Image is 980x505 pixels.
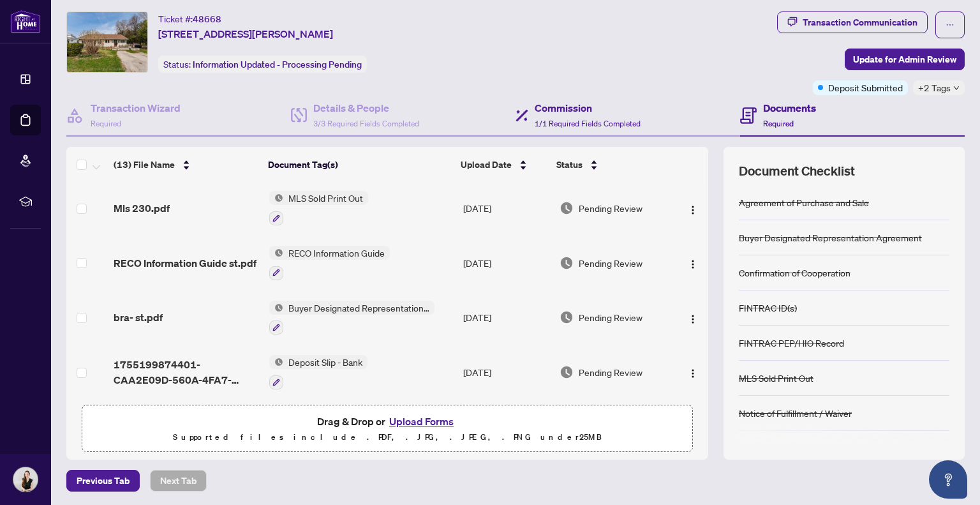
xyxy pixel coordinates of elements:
[953,85,960,91] span: down
[385,413,457,430] button: Upload Forms
[739,371,813,385] div: MLS Sold Print Out
[458,236,554,290] td: [DATE]
[763,119,794,128] span: Required
[535,100,641,116] h4: Commission
[929,460,967,499] button: Open asap
[283,191,368,205] span: MLS Sold Print Out
[313,119,419,128] span: 3/3 Required Fields Completed
[10,10,41,33] img: logo
[918,80,951,95] span: +2 Tags
[269,191,283,205] img: Status Icon
[461,158,512,172] span: Upload Date
[456,147,551,183] th: Upload Date
[114,357,258,388] span: 1755199874401-CAA2E09D-560A-4FA7-9F81-A43A5FB9F613.jpeg
[158,26,333,41] span: [STREET_ADDRESS][PERSON_NAME]
[269,355,367,389] button: Status IconDeposit Slip - Bank
[193,13,221,25] span: 48668
[560,256,574,270] img: Document Status
[683,253,703,273] button: Logo
[688,259,698,269] img: Logo
[90,430,685,445] p: Supported files include .PDF, .JPG, .JPEG, .PNG under 25 MB
[739,266,850,280] div: Confirmation of Cooperation
[114,310,163,325] span: bra- st.pdf
[91,119,121,128] span: Required
[458,345,554,400] td: [DATE]
[845,49,965,70] button: Update for Admin Review
[66,470,140,492] button: Previous Tab
[458,181,554,236] td: [DATE]
[551,147,671,183] th: Status
[283,246,390,260] span: RECO Information Guide
[193,59,362,70] span: Information Updated - Processing Pending
[108,147,263,183] th: (13) File Name
[828,80,903,94] span: Deposit Submitted
[535,119,641,128] span: 1/1 Required Fields Completed
[560,310,574,324] img: Document Status
[158,11,221,26] div: Ticket #:
[269,246,390,280] button: Status IconRECO Information Guide
[739,336,844,350] div: FINTRAC PEP/HIO Record
[114,158,175,172] span: (13) File Name
[269,301,283,315] img: Status Icon
[114,255,256,271] span: RECO Information Guide st.pdf
[739,162,855,180] span: Document Checklist
[91,100,181,116] h4: Transaction Wizard
[683,362,703,382] button: Logo
[683,198,703,218] button: Logo
[739,301,797,315] div: FINTRAC ID(s)
[269,355,283,369] img: Status Icon
[67,12,147,72] img: IMG-S12291694_1.jpg
[560,365,574,379] img: Document Status
[579,365,642,379] span: Pending Review
[82,405,692,453] span: Drag & Drop orUpload FormsSupported files include .PDF, .JPG, .JPEG, .PNG under25MB
[313,100,419,116] h4: Details & People
[556,158,583,172] span: Status
[739,195,869,209] div: Agreement of Purchase and Sale
[688,205,698,215] img: Logo
[114,200,170,216] span: Mls 230.pdf
[803,12,917,33] div: Transaction Communication
[739,230,922,245] div: Buyer Designated Representation Agreement
[579,256,642,270] span: Pending Review
[269,246,283,260] img: Status Icon
[688,368,698,379] img: Logo
[739,406,852,420] div: Notice of Fulfillment / Waiver
[458,290,554,345] td: [DATE]
[269,191,368,225] button: Status IconMLS Sold Print Out
[579,201,642,215] span: Pending Review
[158,56,367,73] div: Status:
[283,355,367,369] span: Deposit Slip - Bank
[777,11,928,33] button: Transaction Communication
[77,471,130,491] span: Previous Tab
[688,314,698,324] img: Logo
[579,310,642,324] span: Pending Review
[283,301,434,315] span: Buyer Designated Representation Agreement
[946,20,954,29] span: ellipsis
[13,467,38,492] img: Profile Icon
[560,201,574,215] img: Document Status
[150,470,207,492] button: Next Tab
[269,301,434,335] button: Status IconBuyer Designated Representation Agreement
[317,413,457,430] span: Drag & Drop or
[853,49,956,70] span: Update for Admin Review
[683,307,703,328] button: Logo
[763,100,816,116] h4: Documents
[263,147,456,183] th: Document Tag(s)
